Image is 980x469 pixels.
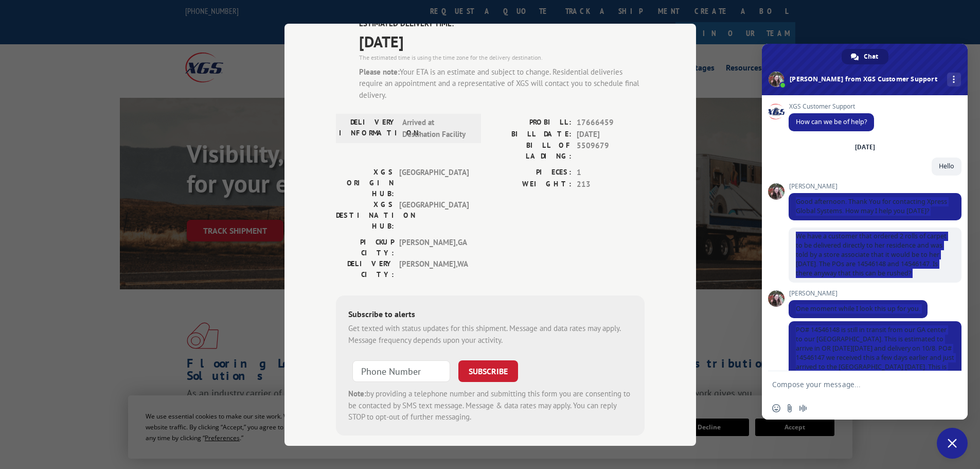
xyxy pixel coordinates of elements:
[577,117,645,129] span: 17666459
[789,183,961,190] span: [PERSON_NAME]
[348,389,366,398] strong: Note:
[842,49,888,64] div: Chat
[577,167,645,179] span: 1
[336,167,394,199] label: XGS ORIGIN HUB:
[789,103,874,110] span: XGS Customer Support
[796,232,947,277] span: We have a customer that ordered 2 rolls of carpet to be delivered directly to her residence and w...
[359,53,645,62] div: The estimated time is using the time zone for the delivery destination.
[789,290,928,297] span: [PERSON_NAME]
[490,117,572,129] label: PROBILL:
[348,308,632,323] div: Subscribe to alerts
[799,404,807,412] span: Audio message
[359,66,645,101] div: Your ETA is an estimate and subject to change. Residential deliveries require an appointment and ...
[359,66,400,76] strong: Please note:
[796,325,954,380] span: PO# 14546148 is still in transit from our GA center to our [GEOGRAPHIC_DATA]. This is estimated t...
[772,380,935,389] textarea: Compose your message...
[399,167,469,199] span: [GEOGRAPHIC_DATA]
[947,73,961,86] div: More channels
[855,144,875,150] div: [DATE]
[939,162,954,170] span: Hello
[458,360,518,382] button: SUBSCRIBE
[336,199,394,232] label: XGS DESTINATION HUB:
[796,197,947,215] span: Good afternoon. Thank You for contacting Xpress Global Systems. How may I help you [DATE]?
[399,199,469,232] span: [GEOGRAPHIC_DATA]
[577,128,645,140] span: [DATE]
[796,117,867,126] span: How can we be of help?
[864,49,878,64] span: Chat
[336,258,394,280] label: DELIVERY CITY:
[786,404,794,412] span: Send a file
[490,128,572,140] label: BILL DATE:
[772,404,780,412] span: Insert an emoji
[490,140,572,162] label: BILL OF LADING:
[937,428,968,459] div: Close chat
[336,237,394,258] label: PICKUP CITY:
[339,117,397,140] label: DELIVERY INFORMATION:
[399,237,469,258] span: [PERSON_NAME] , GA
[359,18,645,30] label: ESTIMATED DELIVERY TIME:
[490,178,572,190] label: WEIGHT:
[348,323,632,346] div: Get texted with status updates for this shipment. Message and data rates may apply. Message frequ...
[577,140,645,162] span: 5509679
[359,29,645,53] span: [DATE]
[490,167,572,179] label: PIECES:
[577,178,645,190] span: 213
[402,117,472,140] span: Arrived at Destination Facility
[399,258,469,280] span: [PERSON_NAME] , WA
[352,360,450,382] input: Phone Number
[348,388,632,423] div: by providing a telephone number and submitting this form you are consenting to be contacted by SM...
[796,304,920,313] span: One moment while I look this up for you.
